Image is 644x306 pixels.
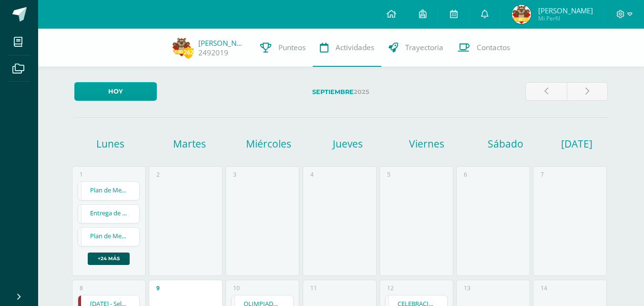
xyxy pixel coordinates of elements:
[88,253,130,265] a: +24 más
[387,170,390,179] div: 5
[538,6,593,15] span: [PERSON_NAME]
[464,170,467,179] div: 6
[541,170,544,179] div: 7
[74,82,157,101] a: Hoy
[198,38,246,48] a: [PERSON_NAME]
[80,170,83,179] div: 1
[156,284,160,292] div: 9
[561,137,573,150] h1: [DATE]
[183,46,194,58] span: 262
[253,29,313,67] a: Punteos
[336,42,374,53] span: Actividades
[156,170,160,179] div: 2
[512,5,531,24] img: 55cd4609078b6f5449d0df1f1668bde8.png
[310,170,314,179] div: 4
[78,227,140,246] div: Plan de Mejora - Tercer Bimestre - VIRTUAL | Evento
[78,205,140,223] a: Entrega de Calificaciones 3B
[230,137,307,150] h1: Miércoles
[233,284,240,292] div: 10
[172,37,191,56] img: 55cd4609078b6f5449d0df1f1668bde8.png
[468,137,544,150] h1: Sábado
[387,284,394,292] div: 12
[310,284,317,292] div: 11
[450,29,517,67] a: Contactos
[152,137,228,150] h1: Martes
[164,82,518,102] label: 2025
[78,204,140,223] div: Entrega de Calificaciones 3B | Evento
[78,181,140,200] div: Plan de Mejora - Tercer Bimestre | Evento
[80,284,83,292] div: 8
[312,88,354,95] strong: Septiembre
[278,42,306,53] span: Punteos
[464,284,470,292] div: 13
[541,284,547,292] div: 14
[477,42,510,53] span: Contactos
[388,137,465,150] h1: Viernes
[78,228,140,246] a: Plan de Mejora - Tercer Bimestre - VIRTUAL
[405,42,443,53] span: Trayectoria
[72,137,149,150] h1: Lunes
[233,170,236,179] div: 3
[381,29,450,67] a: Trayectoria
[313,29,381,67] a: Actividades
[198,48,228,58] a: 2492019
[78,182,140,200] a: Plan de Mejora - Tercer Bimestre
[309,137,386,150] h1: Jueves
[538,14,593,22] span: Mi Perfil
